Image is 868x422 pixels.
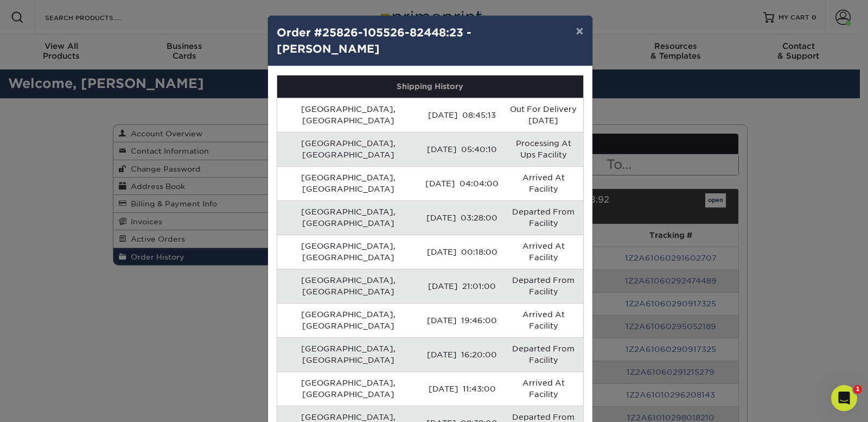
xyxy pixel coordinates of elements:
[420,337,504,371] td: [DATE] 16:20:00
[504,235,583,269] td: Arrived At Facility
[277,75,583,98] th: Shipping History
[420,303,504,337] td: [DATE] 19:46:00
[831,385,857,411] iframe: Intercom live chat
[277,269,420,303] td: [GEOGRAPHIC_DATA], [GEOGRAPHIC_DATA]
[567,16,592,46] button: ×
[420,166,504,200] td: [DATE] 04:04:00
[420,98,504,132] td: [DATE] 08:45:13
[420,371,504,406] td: [DATE] 11:43:00
[277,371,420,406] td: [GEOGRAPHIC_DATA], [GEOGRAPHIC_DATA]
[504,200,583,235] td: Departed From Facility
[420,200,504,235] td: [DATE] 03:28:00
[504,166,583,200] td: Arrived At Facility
[277,303,420,337] td: [GEOGRAPHIC_DATA], [GEOGRAPHIC_DATA]
[504,337,583,371] td: Departed From Facility
[420,132,504,166] td: [DATE] 05:40:10
[504,269,583,303] td: Departed From Facility
[277,166,420,200] td: [GEOGRAPHIC_DATA], [GEOGRAPHIC_DATA]
[277,98,420,132] td: [GEOGRAPHIC_DATA], [GEOGRAPHIC_DATA]
[277,200,420,235] td: [GEOGRAPHIC_DATA], [GEOGRAPHIC_DATA]
[277,24,584,57] h4: Order #25826-105526-82448:23 - [PERSON_NAME]
[420,269,504,303] td: [DATE] 21:01:00
[504,98,583,132] td: Out For Delivery [DATE]
[504,303,583,337] td: Arrived At Facility
[420,235,504,269] td: [DATE] 00:18:00
[277,132,420,166] td: [GEOGRAPHIC_DATA], [GEOGRAPHIC_DATA]
[277,235,420,269] td: [GEOGRAPHIC_DATA], [GEOGRAPHIC_DATA]
[853,385,862,394] span: 1
[504,371,583,406] td: Arrived At Facility
[277,337,420,371] td: [GEOGRAPHIC_DATA], [GEOGRAPHIC_DATA]
[504,132,583,166] td: Processing At Ups Facility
